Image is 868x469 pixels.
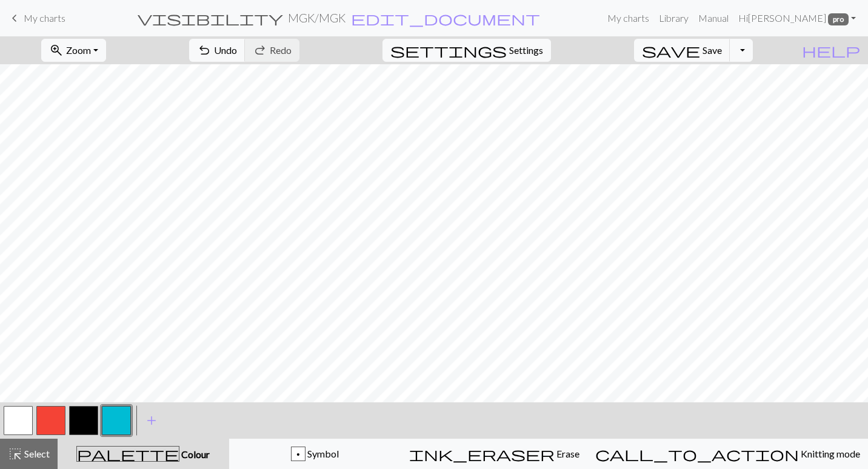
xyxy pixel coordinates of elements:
span: Erase [555,448,579,459]
a: My charts [603,6,654,30]
span: visibility [138,10,283,27]
button: Colour [58,439,229,469]
button: Zoom [41,39,106,62]
i: Settings [390,43,507,58]
h2: MGK / MGK [288,11,346,25]
span: settings [390,42,507,59]
button: Undo [189,39,245,62]
button: Knitting mode [587,439,868,469]
span: Zoom [66,44,91,56]
span: keyboard_arrow_left [7,10,22,27]
span: My charts [24,12,65,24]
span: Colour [179,448,210,460]
button: p Symbol [229,439,401,469]
span: palette [77,445,179,462]
button: Erase [401,439,587,469]
a: Manual [693,6,733,30]
span: undo [197,42,212,59]
span: help [802,42,860,59]
button: Save [634,39,730,62]
span: Select [22,448,50,459]
span: save [642,42,700,59]
a: Library [654,6,693,30]
span: Symbol [305,448,339,459]
span: pro [828,13,849,25]
span: Save [703,44,722,56]
span: edit_document [351,10,540,27]
span: highlight_alt [8,445,22,462]
span: zoom_in [49,42,64,59]
a: Hi[PERSON_NAME] pro [733,6,861,30]
div: p [292,447,305,462]
span: add [144,412,159,429]
span: ink_eraser [409,445,555,462]
button: SettingsSettings [382,39,551,62]
span: Knitting mode [799,448,860,459]
span: Undo [214,44,237,56]
span: call_to_action [595,445,799,462]
a: My charts [7,8,65,28]
span: Settings [509,43,543,58]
